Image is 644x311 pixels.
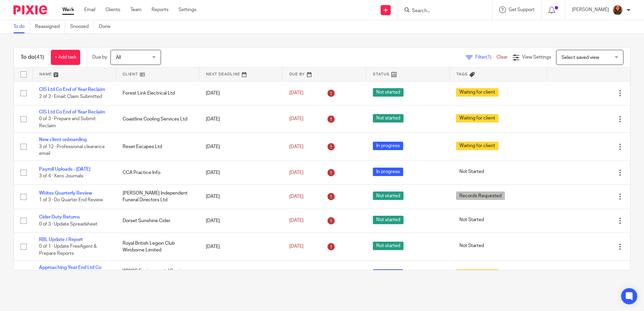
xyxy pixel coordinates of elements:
span: Not started [373,88,404,97]
span: [DATE] [289,218,303,223]
td: Coastline Cooling Services Ltd [116,105,199,133]
span: [DATE] [289,244,303,249]
a: Done [99,20,116,33]
p: [PERSON_NAME] [572,6,609,13]
td: CCA Practice Info [116,161,199,184]
a: Settings [179,6,196,13]
span: [DATE] [289,194,303,199]
span: All [116,55,121,60]
span: [DATE] [289,116,303,121]
span: 0 of 3 · Update Spreadsheet [39,222,97,227]
span: Waiting for client [456,88,498,97]
td: Forest Link Electrical Ltd [116,81,199,105]
a: Email [84,6,95,13]
a: Work [62,6,74,13]
td: Royal British Legion Club Wimborne Limited [116,233,199,261]
a: Cider Duty Returns [39,215,80,219]
span: Filter [475,55,496,60]
td: [DATE] [199,105,283,133]
span: Not Started [456,242,487,250]
span: 0 of 1 · Update FreeAgent & Prepare Reports [39,244,97,256]
a: Clear [496,55,508,60]
span: Not Started [456,168,487,176]
img: sallycropped.JPG [612,5,623,15]
td: [DATE] [199,133,283,161]
span: In progress [373,269,403,278]
span: 0 of 3 · Prepare and Submit Reclaim [39,117,96,129]
span: In progress [373,168,403,176]
span: [DATE] [289,144,303,149]
span: Not started [373,192,404,200]
a: Clients [105,6,120,13]
a: Approaching Year End Ltd Co Email [39,265,101,277]
a: Reassigned [35,20,65,33]
span: Waiting for client [456,114,498,123]
span: (1) [486,55,491,60]
span: (41) [35,55,44,60]
img: Pixie [13,5,47,14]
a: Snoozed [70,20,94,33]
span: Records Requested [456,192,505,200]
td: Dorset Sunshine Cider [116,209,199,233]
span: Waiting for client [456,142,498,150]
a: Payroll Uploads - [DATE] [39,167,90,172]
td: WWCS Environmental Services Limited [116,261,199,288]
a: CIS Ltd Co End of Year Reclaim [39,110,105,114]
span: [DATE] [289,91,303,96]
a: Team [130,6,141,13]
span: Select saved view [561,55,599,60]
a: Whites Quarterly Review [39,191,92,196]
a: Reports [152,6,168,13]
td: [DATE] [199,185,283,209]
a: CIS Ltd Co End of Year Reclaim [39,87,105,92]
span: [DATE] [289,170,303,175]
a: To do [13,20,30,33]
span: Tags [456,72,468,76]
span: In progress [373,142,403,150]
span: 3 of 12 · Professional clearance email [39,144,105,156]
span: Not started [373,216,404,224]
td: [DATE] [199,261,283,288]
td: [DATE] [199,209,283,233]
td: [DATE] [199,233,283,261]
td: [DATE] [199,161,283,184]
span: Not Started [456,216,487,224]
span: 2 of 3 · Email: Claim Submitted [39,94,102,99]
span: Waiting for client [456,269,498,278]
span: 3 of 4 · Xero Journals [39,174,83,178]
a: RBL Update / Report [39,237,83,242]
a: + Add task [51,50,80,65]
span: 1 of 3 · Do Quarter End Review [39,198,103,203]
td: Reset Escapes Ltd [116,133,199,161]
h1: To do [21,54,44,61]
td: [DATE] [199,81,283,105]
a: New client onboarding [39,137,87,142]
span: Not started [373,114,404,123]
input: Search [411,8,472,14]
td: [PERSON_NAME] Independent Funeral Directors Ltd [116,185,199,209]
span: View Settings [522,55,551,60]
span: Not started [373,242,404,250]
span: Get Support [509,7,535,12]
p: Due by [92,54,107,61]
